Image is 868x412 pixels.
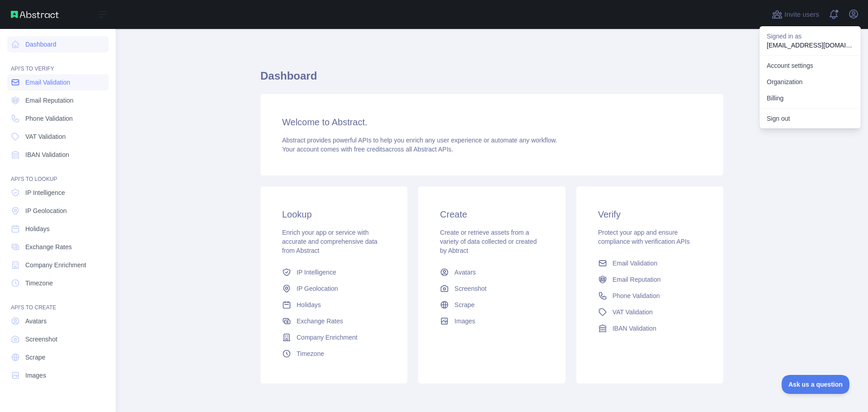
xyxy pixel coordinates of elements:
a: Screenshot [7,331,108,347]
a: Images [436,313,547,329]
span: Avatars [454,268,476,277]
span: Scrape [454,300,474,309]
span: Timezone [25,279,53,288]
a: IP Geolocation [278,280,389,297]
span: IP Intelligence [25,188,65,197]
span: IBAN Validation [613,324,656,333]
span: Images [25,371,46,380]
span: Screenshot [25,335,57,344]
span: Scrape [25,353,45,362]
span: IBAN Validation [25,150,69,159]
span: Company Enrichment [25,260,86,270]
span: Exchange Rates [25,242,72,251]
a: Scrape [7,349,108,365]
span: Email Reputation [613,275,661,284]
a: Company Enrichment [278,329,389,346]
a: Organization [759,74,861,90]
span: Exchange Rates [297,317,343,326]
img: Abstract API [11,11,59,18]
button: Invite users [770,7,821,22]
a: VAT Validation [7,128,108,145]
h3: Create [440,208,543,221]
a: Dashboard [7,36,108,52]
a: Holidays [7,221,108,237]
span: IP Geolocation [25,206,67,215]
span: Holidays [25,224,50,233]
span: Company Enrichment [297,333,358,342]
span: free credits [354,146,385,153]
span: Abstract provides powerful APIs to help you enrich any user experience or automate any workflow. [282,137,557,144]
iframe: Toggle Customer Support [782,375,850,394]
a: Screenshot [436,280,547,297]
span: Holidays [297,300,321,309]
a: Avatars [7,313,108,329]
span: Avatars [25,317,47,326]
h1: Dashboard [260,69,723,90]
a: Account settings [759,57,861,74]
a: Exchange Rates [278,313,389,329]
a: Timezone [278,346,389,362]
span: Images [454,317,475,326]
span: Timezone [297,349,324,358]
a: Email Reputation [7,92,108,109]
a: Scrape [436,297,547,313]
span: Your account comes with across all Abstract APIs. [282,146,453,153]
button: Sign out [759,110,861,127]
a: IP Intelligence [7,185,108,201]
a: Email Validation [7,74,108,90]
span: Create or retrieve assets from a variety of data collected or created by Abtract [440,229,537,254]
span: IP Intelligence [297,268,336,277]
div: API'S TO VERIFY [7,54,108,72]
span: VAT Validation [25,132,66,141]
span: Protect your app and ensure compliance with verification APIs [598,229,690,245]
a: IBAN Validation [594,320,705,336]
a: Phone Validation [7,110,108,127]
h3: Verify [598,208,702,221]
span: Screenshot [454,284,486,293]
span: Phone Validation [25,114,73,123]
span: IP Geolocation [297,284,338,293]
a: IP Intelligence [278,264,389,280]
a: IBAN Validation [7,147,108,163]
a: Holidays [278,297,389,313]
a: Images [7,367,108,384]
h3: Lookup [282,208,386,221]
span: VAT Validation [613,308,653,317]
div: API'S TO LOOKUP [7,165,108,183]
span: Phone Validation [613,291,660,300]
a: IP Geolocation [7,203,108,219]
a: Exchange Rates [7,239,108,255]
a: Email Reputation [594,271,705,288]
h3: Welcome to Abstract. [282,116,702,128]
a: Timezone [7,275,108,291]
p: Signed in as [767,32,854,41]
a: VAT Validation [594,304,705,320]
span: Email Validation [25,78,70,87]
div: API'S TO CREATE [7,293,108,311]
span: Email Reputation [25,96,74,105]
span: Enrich your app or service with accurate and comprehensive data from Abstract [282,229,377,254]
a: Email Validation [594,255,705,271]
p: [EMAIL_ADDRESS][DOMAIN_NAME] [767,41,854,50]
span: Email Validation [613,259,657,268]
a: Company Enrichment [7,257,108,273]
a: Phone Validation [594,288,705,304]
a: Avatars [436,264,547,280]
span: Invite users [784,9,819,20]
button: Billing [759,90,861,106]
